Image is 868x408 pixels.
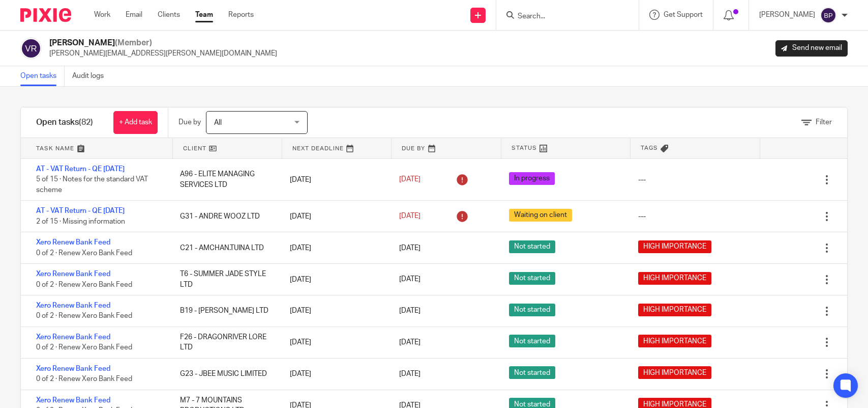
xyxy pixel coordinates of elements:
[638,335,711,347] span: HIGH IMPORTANCE
[399,213,421,220] span: [DATE]
[759,10,815,20] p: [PERSON_NAME]
[36,334,110,341] a: Xero Renew Bank Feed
[36,176,148,194] span: 5 of 15 · Notes for the standard VAT scheme
[638,240,711,253] span: HIGH IMPORTANCE
[509,172,555,185] span: In progress
[280,238,389,258] div: [DATE]
[36,239,110,246] a: Xero Renew Bank Feed
[36,117,93,128] h1: Open tasks
[775,40,848,57] a: Send new email
[36,302,110,309] a: Xero Renew Bank Feed
[126,10,142,20] a: Email
[280,332,389,352] div: [DATE]
[641,144,658,152] span: Tags
[509,240,555,253] span: Not started
[638,366,711,379] span: HIGH IMPORTANCE
[399,276,421,283] span: [DATE]
[509,366,555,379] span: Not started
[170,206,279,227] div: G31 - ANDRE WOOZ LTD
[228,10,254,20] a: Reports
[170,164,279,195] div: A96 - ELITE MANAGING SERVICES LTD
[280,364,389,384] div: [DATE]
[399,370,421,377] span: [DATE]
[816,119,832,126] span: Filter
[517,12,608,21] input: Search
[638,272,711,285] span: HIGH IMPORTANCE
[36,344,132,351] span: 0 of 2 · Renew Xero Bank Feed
[170,264,279,295] div: T6 - SUMMER JADE STYLE LTD
[36,281,132,288] span: 0 of 2 · Renew Xero Bank Feed
[399,176,421,183] span: [DATE]
[158,10,180,20] a: Clients
[214,119,222,126] span: All
[36,313,132,320] span: 0 of 2 · Renew Xero Bank Feed
[36,250,132,257] span: 0 of 2 · Renew Xero Bank Feed
[664,11,703,18] span: Get Support
[638,304,711,316] span: HIGH IMPORTANCE
[280,269,389,290] div: [DATE]
[49,38,277,48] h2: [PERSON_NAME]
[509,335,555,347] span: Not started
[820,7,836,23] img: svg%3E
[170,327,279,358] div: F26 - DRAGONRIVER LORE LTD
[49,48,277,59] p: [PERSON_NAME][EMAIL_ADDRESS][PERSON_NAME][DOMAIN_NAME]
[36,365,110,372] a: Xero Renew Bank Feed
[280,170,389,190] div: [DATE]
[509,272,555,285] span: Not started
[113,111,158,134] a: + Add task
[178,117,201,127] p: Due by
[20,38,42,59] img: svg%3E
[280,301,389,321] div: [DATE]
[399,244,421,252] span: [DATE]
[36,218,125,225] span: 2 of 15 · Missing information
[72,66,111,86] a: Audit logs
[36,397,110,404] a: Xero Renew Bank Feed
[399,339,421,346] span: [DATE]
[280,206,389,227] div: [DATE]
[36,376,132,383] span: 0 of 2 · Renew Xero Bank Feed
[509,304,555,316] span: Not started
[509,209,572,222] span: Waiting on client
[94,10,110,20] a: Work
[195,10,213,20] a: Team
[399,308,421,315] span: [DATE]
[512,144,537,152] span: Status
[36,270,110,278] a: Xero Renew Bank Feed
[170,364,279,384] div: G23 - JBEE MUSIC LIMITED
[170,238,279,258] div: C21 - AMCHAN.TUINA LTD
[20,66,65,86] a: Open tasks
[638,175,646,185] div: ---
[79,118,93,126] span: (82)
[36,166,125,173] a: AT - VAT Return - QE [DATE]
[20,8,71,22] img: Pixie
[115,39,152,47] span: (Member)
[638,211,646,222] div: ---
[170,301,279,321] div: B19 - [PERSON_NAME] LTD
[36,207,125,214] a: AT - VAT Return - QE [DATE]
